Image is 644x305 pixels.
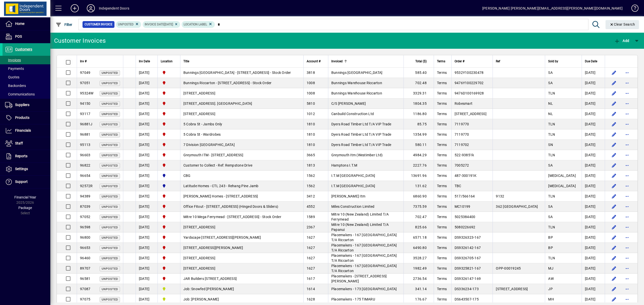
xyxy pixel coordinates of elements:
[80,112,90,116] span: 93117
[184,23,207,26] span: Location Label
[331,212,389,221] span: Mitre 10 (New Zealand) Limited T/A Ferrymead
[3,73,50,81] a: Quotes
[610,192,618,200] button: Edit
[183,71,291,75] span: Bunnings [GEOGRAPHIC_DATA] - [STREET_ADDRESS] - Stock Order
[307,143,315,147] span: 1810
[623,161,631,169] button: More options
[455,174,477,178] span: 487-300191K
[102,164,118,167] span: Unposted
[610,264,618,272] button: Edit
[404,171,434,181] td: 13691.96
[331,184,375,188] span: I.T.M [GEOGRAPHIC_DATA]
[183,143,235,147] span: 7 Division [GEOGRAPHIC_DATA]
[623,182,631,190] button: More options
[606,20,639,29] button: Clear
[102,143,118,147] span: Unposted
[455,71,484,75] span: 9532Y100230478
[3,18,50,30] a: Home
[582,212,605,222] td: [DATE]
[585,59,597,64] span: Due Date
[548,112,553,116] span: NL
[496,205,538,209] span: 362 [GEOGRAPHIC_DATA]
[482,4,623,12] div: [PERSON_NAME] [PERSON_NAME][EMAIL_ADDRESS][PERSON_NAME][DOMAIN_NAME]
[331,59,343,64] span: Invoiced
[623,141,631,149] button: More options
[548,205,553,209] span: SA
[102,195,118,198] span: Unposted
[623,172,631,180] button: More options
[404,150,434,160] td: 4984.29
[136,140,157,150] td: [DATE]
[455,143,469,147] span: 7119702
[548,81,553,85] span: SA
[183,205,278,209] span: Office Fitout - [STREET_ADDRESS] (Hinged Doors & Sliders)
[136,181,157,191] td: [DATE]
[404,88,434,98] td: 3329.31
[623,192,631,200] button: More options
[548,71,553,75] span: SA
[307,153,315,157] span: 3665
[455,132,469,136] span: 7119770
[136,98,157,109] td: [DATE]
[3,99,50,111] a: Suppliers
[455,59,490,64] div: Order #
[80,132,90,136] span: 96881
[548,59,558,64] span: Sold by
[5,84,26,88] span: Backorders
[161,173,177,178] span: Cromwell Central Otago
[18,206,32,210] span: Package
[136,109,157,119] td: [DATE]
[3,90,50,98] a: Communications
[623,223,631,231] button: More options
[5,75,19,79] span: Quotes
[331,174,375,178] span: I.T.M [GEOGRAPHIC_DATA]
[455,194,475,198] span: 517/566164
[404,68,434,78] td: 585.40
[161,59,177,64] div: Location
[15,103,29,107] span: Suppliers
[80,91,94,95] span: 95324W
[164,23,173,26] span: [DATE]
[161,214,177,220] span: Christchurch
[623,89,631,97] button: More options
[331,163,357,167] span: Hamptons I.T.M
[3,150,50,163] a: Reports
[3,176,50,188] a: Support
[183,132,221,136] span: 5 Cobra St - Wardrobes
[80,205,90,209] span: 87039
[161,70,177,75] span: Christchurch
[307,59,325,64] div: Account #
[80,122,93,126] span: 96881J
[437,205,447,209] span: Terms
[404,109,434,119] td: 1186.80
[85,22,112,27] span: Customer Invoice
[331,71,383,75] span: Bunnings [GEOGRAPHIC_DATA]
[455,112,487,116] span: [STREET_ADDRESS]
[623,254,631,262] button: More options
[3,124,50,137] a: Financials
[437,112,447,116] span: Terms
[582,160,605,171] td: [DATE]
[437,122,447,126] span: Terms
[54,37,106,45] div: Customer Invoices
[455,184,461,188] span: TBC
[623,295,631,303] button: More options
[102,133,118,136] span: Unposted
[623,79,631,87] button: More options
[548,143,553,147] span: SN
[307,215,315,219] span: 1589
[102,102,118,106] span: Unposted
[582,109,605,119] td: [DATE]
[437,153,447,157] span: Terms
[139,59,150,64] span: Inv Date
[331,194,365,198] span: [PERSON_NAME] Itm
[15,22,24,26] span: Home
[415,59,427,64] span: Total ($)
[5,58,21,62] span: Invoices
[437,163,447,167] span: Terms
[610,254,618,262] button: Edit
[5,67,24,71] span: Payments
[623,110,631,118] button: More options
[548,101,553,106] span: NL
[610,202,618,211] button: Edit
